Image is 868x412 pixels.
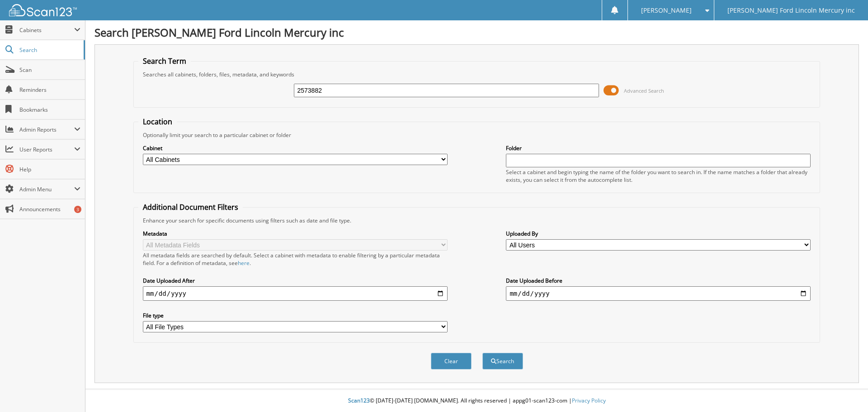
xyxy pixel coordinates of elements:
span: Admin Menu [19,185,74,193]
span: Help [19,166,80,173]
span: Bookmarks [19,106,80,114]
legend: Search Term [138,56,191,66]
div: All metadata fields are searched by default. Select a cabinet with metadata to enable filtering b... [143,251,448,267]
span: Cabinets [19,26,74,34]
div: Optionally limit your search to a particular cabinet or folder [138,131,816,139]
div: Select a cabinet and begin typing the name of the folder you want to search in. If the name match... [506,168,811,184]
label: Metadata [143,230,448,237]
input: start [143,286,448,301]
legend: Additional Document Filters [138,202,243,212]
div: Enhance your search for specific documents using filters such as date and file type. [138,217,816,224]
span: Scan [19,66,80,74]
label: Date Uploaded Before [506,277,811,284]
span: Admin Reports [19,126,74,133]
div: 3 [74,206,81,213]
a: Privacy Policy [572,397,606,404]
span: User Reports [19,146,74,153]
span: [PERSON_NAME] Ford Lincoln Mercury inc [727,8,855,13]
button: Clear [431,353,472,369]
span: Search [19,46,79,54]
a: here [238,259,250,267]
span: Reminders [19,86,80,94]
label: Uploaded By [506,230,811,237]
span: Advanced Search [624,87,664,94]
label: Date Uploaded After [143,277,448,284]
button: Search [482,353,523,369]
span: Announcements [19,205,80,213]
label: Folder [506,144,811,152]
span: Scan123 [348,397,370,404]
span: [PERSON_NAME] [641,8,692,13]
input: end [506,286,811,301]
div: © [DATE]-[DATE] [DOMAIN_NAME]. All rights reserved | appg01-scan123-com | [85,390,868,412]
h1: Search [PERSON_NAME] Ford Lincoln Mercury inc [94,25,859,40]
iframe: Chat Widget [823,369,868,412]
img: scan123-logo-white.svg [9,4,77,16]
label: File type [143,312,448,319]
div: Searches all cabinets, folders, files, metadata, and keywords [138,71,816,78]
legend: Location [138,117,177,127]
label: Cabinet [143,144,448,152]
